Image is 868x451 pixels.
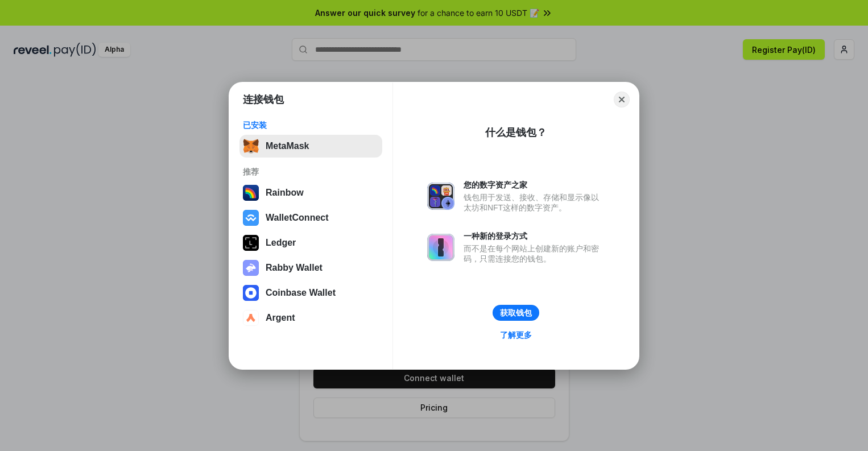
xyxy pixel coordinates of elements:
img: svg+xml,%3Csvg%20xmlns%3D%22http%3A%2F%2Fwww.w3.org%2F2000%2Fsvg%22%20width%3D%2228%22%20height%3... [243,235,259,251]
div: 而不是在每个网站上创建新的账户和密码，只需连接您的钱包。 [464,243,605,264]
button: MetaMask [239,135,382,158]
div: WalletConnect [266,213,329,223]
div: 钱包用于发送、接收、存储和显示像以太坊和NFT这样的数字资产。 [464,192,605,213]
button: Close [614,92,630,107]
button: Ledger [239,231,382,254]
div: 已安装 [243,120,379,130]
div: 什么是钱包？ [485,126,547,139]
div: Ledger [266,238,296,248]
a: 了解更多 [493,328,539,342]
img: svg+xml,%3Csvg%20width%3D%2228%22%20height%3D%2228%22%20viewBox%3D%220%200%2028%2028%22%20fill%3D... [243,210,259,226]
div: MetaMask [266,141,309,151]
div: 了解更多 [500,330,532,340]
button: WalletConnect [239,206,382,229]
img: svg+xml,%3Csvg%20xmlns%3D%22http%3A%2F%2Fwww.w3.org%2F2000%2Fsvg%22%20fill%3D%22none%22%20viewBox... [427,234,454,261]
button: 获取钱包 [493,305,539,321]
button: Coinbase Wallet [239,282,382,304]
button: Rabby Wallet [239,256,382,279]
img: svg+xml,%3Csvg%20xmlns%3D%22http%3A%2F%2Fwww.w3.org%2F2000%2Fsvg%22%20fill%3D%22none%22%20viewBox... [243,260,259,276]
h1: 连接钱包 [243,93,284,106]
img: svg+xml,%3Csvg%20xmlns%3D%22http%3A%2F%2Fwww.w3.org%2F2000%2Fsvg%22%20fill%3D%22none%22%20viewBox... [427,183,454,210]
div: Rainbow [266,188,304,198]
button: Rainbow [239,181,382,204]
button: Argent [239,307,382,329]
img: svg+xml,%3Csvg%20width%3D%2228%22%20height%3D%2228%22%20viewBox%3D%220%200%2028%2028%22%20fill%3D... [243,310,259,326]
div: Coinbase Wallet [266,288,336,298]
div: 获取钱包 [500,308,532,318]
div: 您的数字资产之家 [464,180,605,190]
img: svg+xml,%3Csvg%20fill%3D%22none%22%20height%3D%2233%22%20viewBox%3D%220%200%2035%2033%22%20width%... [243,138,259,154]
img: svg+xml,%3Csvg%20width%3D%2228%22%20height%3D%2228%22%20viewBox%3D%220%200%2028%2028%22%20fill%3D... [243,285,259,301]
img: svg+xml,%3Csvg%20width%3D%22120%22%20height%3D%22120%22%20viewBox%3D%220%200%20120%20120%22%20fil... [243,185,259,201]
div: Argent [266,313,295,323]
div: Rabby Wallet [266,263,323,273]
div: 推荐 [243,167,379,177]
div: 一种新的登录方式 [464,231,605,241]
